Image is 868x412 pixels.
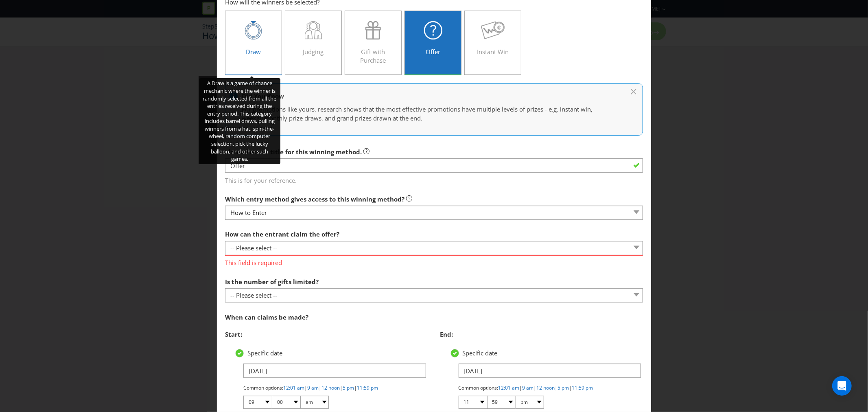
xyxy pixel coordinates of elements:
a: 9 am [523,384,534,391]
div: A Draw is a game of chance mechanic where the winner is randomly selected from all the entries re... [199,78,280,164]
span: | [569,384,572,391]
a: 5 pm [343,384,354,391]
a: 12 noon [537,384,555,391]
span: End: [440,330,453,338]
span: | [555,384,558,391]
span: | [354,384,357,391]
span: This is for your reference. [225,173,643,185]
span: Instant Win [477,48,509,56]
span: Judging [303,48,324,56]
a: 9 am [307,384,319,391]
span: | [520,384,523,391]
a: 5 pm [558,384,569,391]
input: DD/MM/YY [459,364,641,378]
span: Gift with Purchase [361,48,386,64]
div: Open Intercom Messenger [832,376,852,396]
a: 11:59 pm [572,384,593,391]
p: For promotions like yours, research shows that the most effective promotions have multiple levels... [242,105,618,123]
span: | [534,384,537,391]
span: When can claims be made? [225,313,308,321]
span: Specific date [463,349,498,357]
span: Start: [225,330,242,338]
span: | [319,384,321,391]
span: Offer [426,48,440,56]
span: Specific date [247,349,282,357]
span: How can the entrant claim the offer? [225,230,339,238]
a: 11:59 pm [357,384,378,391]
span: Draw [246,48,261,56]
span: Common options: [243,384,283,391]
span: | [340,384,343,391]
a: 12 noon [321,384,340,391]
input: DD/MM/YY [243,364,426,378]
a: 12:01 am [283,384,304,391]
a: 12:01 am [498,384,520,391]
span: Is the number of gifts limited? [225,278,319,286]
span: Common options: [459,384,498,391]
span: | [304,384,307,391]
span: Which entry method gives access to this winning method? [225,195,404,203]
span: This field is required [225,256,643,267]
